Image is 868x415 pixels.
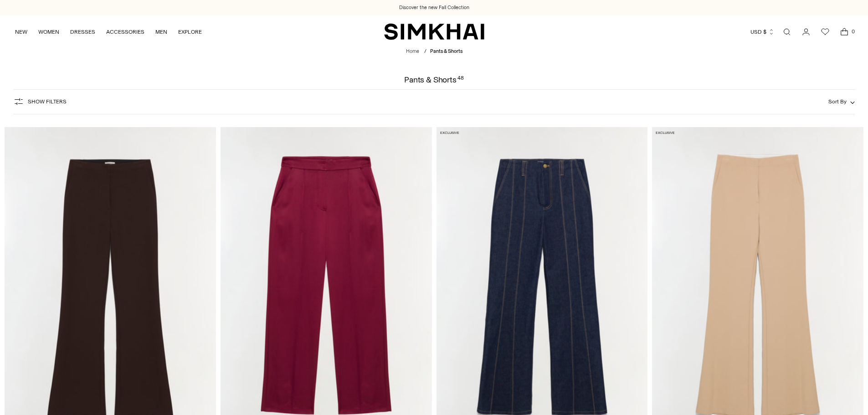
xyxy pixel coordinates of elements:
[828,98,847,105] span: Sort By
[430,48,462,54] span: Pants & Shorts
[384,23,484,41] a: SIMKHAI
[406,48,419,54] a: Home
[178,22,202,42] a: EXPLORE
[816,23,834,41] a: Wishlist
[797,23,815,41] a: Go to the account page
[424,48,426,56] div: /
[15,22,27,42] a: NEW
[828,97,855,107] button: Sort By
[13,94,67,109] button: Show Filters
[849,27,857,36] span: 0
[155,22,167,42] a: MEN
[399,4,469,11] a: Discover the new Fall Collection
[28,98,67,105] span: Show Filters
[70,22,95,42] a: DRESSES
[457,76,464,84] div: 48
[406,48,462,56] nav: breadcrumbs
[404,76,464,84] h1: Pants & Shorts
[835,23,853,41] a: Open cart modal
[106,22,144,42] a: ACCESSORIES
[38,22,59,42] a: WOMEN
[778,23,796,41] a: Open search modal
[750,22,775,42] button: USD $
